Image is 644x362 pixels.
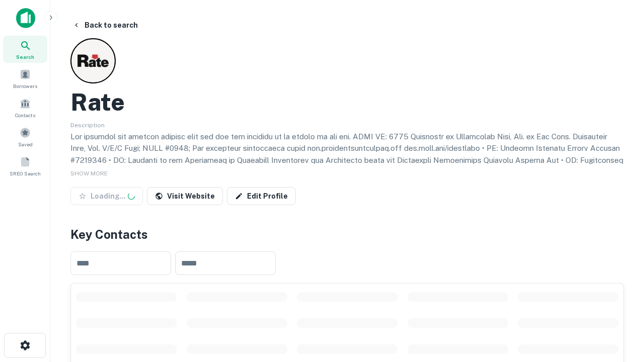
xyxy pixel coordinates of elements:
button: Back to search [68,16,142,34]
a: Contacts [3,94,47,121]
a: Edit Profile [227,187,296,205]
a: Borrowers [3,65,47,92]
a: Search [3,36,47,63]
iframe: Chat Widget [594,282,644,330]
a: Visit Website [147,187,223,205]
span: Saved [18,140,33,148]
span: Search [16,53,34,61]
span: SHOW MORE [70,170,108,177]
span: Contacts [15,111,35,119]
span: SREO Search [10,169,41,177]
span: Borrowers [13,82,37,90]
h2: Rate [70,87,125,117]
p: Lor ipsumdol sit ametcon adipisc elit sed doe tem incididu ut la etdolo ma ali eni. ADMI VE: 6775... [70,131,624,226]
a: Saved [3,123,47,150]
a: SREO Search [3,152,47,179]
img: capitalize-icon.png [16,8,35,28]
span: Description [70,122,105,129]
h4: Key Contacts [70,225,624,243]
